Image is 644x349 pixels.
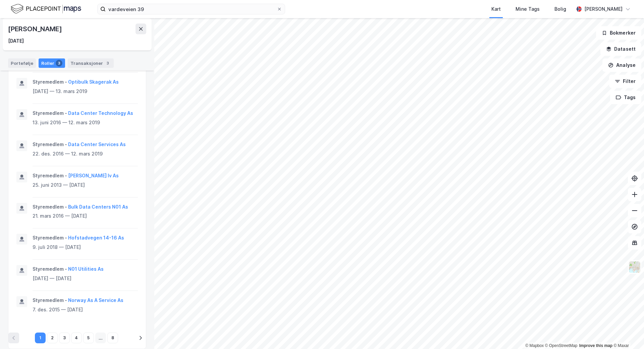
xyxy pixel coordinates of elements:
[584,5,623,13] div: [PERSON_NAME]
[33,150,138,158] div: 22. des. 2016 — 12. mars 2019
[35,333,46,343] button: 1
[516,5,540,13] div: Mine Tags
[107,333,118,343] button: 8
[545,343,578,348] a: OpenStreetMap
[554,5,566,13] div: Bolig
[59,333,70,343] button: 3
[68,58,114,68] div: Transaksjoner
[33,87,138,95] div: [DATE] — 13. mars 2019
[609,75,641,88] button: Filter
[33,306,138,314] div: 7. des. 2015 — [DATE]
[33,119,138,127] div: 13. juni 2016 — 12. mars 2019
[610,317,644,349] iframe: Chat Widget
[610,91,641,104] button: Tags
[56,60,62,67] div: 3
[8,58,36,68] div: Portefølje
[8,24,63,34] div: [PERSON_NAME]
[33,274,138,282] div: [DATE] — [DATE]
[83,333,94,343] button: 5
[602,58,641,72] button: Analyse
[8,37,24,45] div: [DATE]
[33,212,138,220] div: 21. mars 2016 — [DATE]
[39,58,65,68] div: Roller
[106,4,277,14] input: Søk på adresse, matrikkel, gårdeiere, leietakere eller personer
[600,42,641,56] button: Datasett
[104,60,111,67] div: 3
[525,343,544,348] a: Mapbox
[491,5,501,13] div: Kart
[33,243,138,251] div: 9. juli 2018 — [DATE]
[596,26,641,40] button: Bokmerker
[8,333,146,343] nav: pagination navigation
[95,333,106,343] div: ...
[628,261,641,273] img: Z
[47,333,58,343] button: 2
[11,3,81,15] img: logo.f888ab2527a4732fd821a326f86c7f29.svg
[33,181,138,189] div: 25. juni 2013 — [DATE]
[579,343,612,348] a: Improve this map
[71,333,82,343] button: 4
